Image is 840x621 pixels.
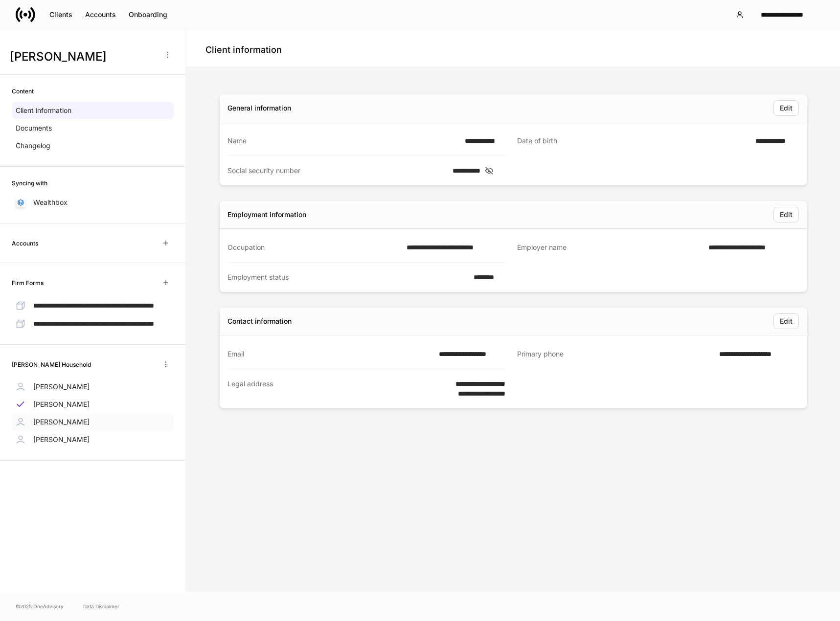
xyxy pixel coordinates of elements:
[773,207,799,222] button: Edit
[227,272,468,282] div: Employment status
[16,106,71,115] p: Client information
[12,239,38,248] h6: Accounts
[773,100,799,116] button: Edit
[12,194,174,211] a: Wealthbox
[227,316,292,326] div: Contact information
[517,136,749,146] div: Date of birth
[773,313,799,329] button: Edit
[10,49,156,65] h3: [PERSON_NAME]
[49,10,72,20] div: Clients
[12,119,174,137] a: Documents
[780,316,793,326] div: Edit
[16,123,52,133] p: Documents
[122,7,174,22] button: Onboarding
[205,44,282,56] h4: Client information
[780,210,793,220] div: Edit
[12,278,44,288] h6: Firm Forms
[43,7,79,22] button: Clients
[227,103,291,113] div: General information
[227,379,424,399] div: Legal address
[227,166,447,176] div: Social security number
[517,243,703,253] div: Employer name
[227,349,433,359] div: Email
[12,378,174,396] a: [PERSON_NAME]
[33,417,90,427] p: [PERSON_NAME]
[227,210,306,220] div: Employment information
[12,396,174,413] a: [PERSON_NAME]
[33,382,90,392] p: [PERSON_NAME]
[517,349,714,359] div: Primary phone
[227,243,401,252] div: Occupation
[12,413,174,431] a: [PERSON_NAME]
[79,7,122,22] button: Accounts
[12,137,174,155] a: Changelog
[780,103,793,113] div: Edit
[12,431,174,448] a: [PERSON_NAME]
[227,136,459,146] div: Name
[16,141,50,151] p: Changelog
[85,10,116,20] div: Accounts
[12,178,47,188] h6: Syncing with
[33,399,90,409] p: [PERSON_NAME]
[12,102,174,119] a: Client information
[12,87,34,96] h6: Content
[16,602,64,610] span: © 2025 OneAdvisory
[33,198,68,207] p: Wealthbox
[12,360,91,369] h6: [PERSON_NAME] Household
[129,10,167,20] div: Onboarding
[83,602,119,610] a: Data Disclaimer
[33,435,90,444] p: [PERSON_NAME]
